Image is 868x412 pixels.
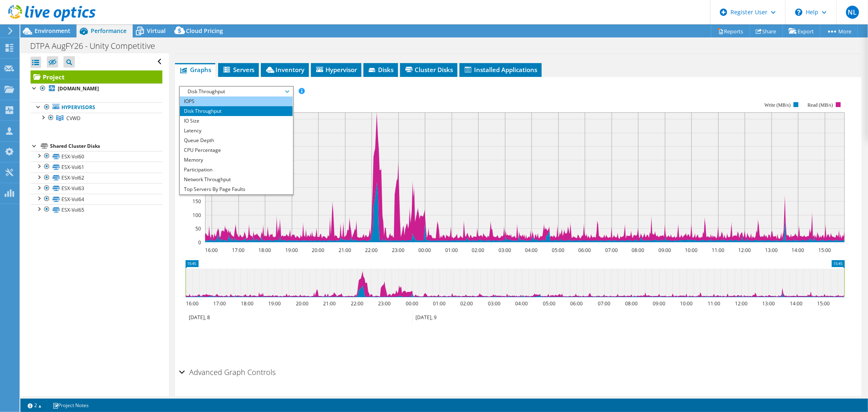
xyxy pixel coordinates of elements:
[708,300,720,307] text: 11:00
[515,300,528,307] text: 04:00
[795,9,802,16] svg: \n
[31,83,162,94] a: [DOMAIN_NAME]
[26,42,168,50] h1: DTPA AugFY26 - Unity Competitive
[50,141,162,151] div: Shared Cluster Disks
[31,194,162,204] a: ESX-Vol64
[460,300,473,307] text: 02:00
[605,247,618,254] text: 07:00
[180,145,293,155] li: CPU Percentage
[147,27,166,35] span: Virtual
[241,300,254,307] text: 18:00
[846,6,859,19] span: NL
[365,247,378,254] text: 22:00
[367,66,394,74] span: Disks
[738,247,751,254] text: 12:00
[31,204,162,215] a: ESX-Vol65
[180,175,293,184] li: Network Throughput
[680,300,693,307] text: 10:00
[315,66,357,74] span: Hypervisor
[445,247,458,254] text: 01:00
[180,126,293,136] li: Latency
[179,66,211,74] span: Graphs
[31,102,162,113] a: Hypervisors
[180,155,293,165] li: Memory
[31,70,162,83] a: Project
[213,300,226,307] text: 17:00
[750,25,783,37] a: Share
[180,136,293,145] li: Queue Depth
[258,247,271,254] text: 18:00
[192,198,201,205] text: 150
[31,183,162,194] a: ESX-Vol63
[818,247,831,254] text: 15:00
[598,300,610,307] text: 07:00
[180,116,293,126] li: IO Size
[186,300,199,307] text: 16:00
[351,300,363,307] text: 22:00
[406,300,418,307] text: 00:00
[58,85,99,92] b: [DOMAIN_NAME]
[762,300,775,307] text: 13:00
[180,165,293,175] li: Participation
[222,66,255,74] span: Servers
[312,247,324,254] text: 20:00
[625,300,638,307] text: 08:00
[265,66,305,74] span: Inventory
[488,300,501,307] text: 03:00
[268,300,281,307] text: 19:00
[433,300,446,307] text: 01:00
[392,247,404,254] text: 23:00
[735,300,748,307] text: 12:00
[791,247,804,254] text: 14:00
[711,25,750,37] a: Reports
[543,300,555,307] text: 05:00
[195,225,201,232] text: 50
[525,247,538,254] text: 04:00
[91,27,127,35] span: Performance
[66,115,81,122] span: CVWD
[184,87,289,96] span: Disk Throughput
[764,102,791,108] text: Write (MB/s)
[205,247,218,254] text: 16:00
[790,300,802,307] text: 14:00
[232,247,245,254] text: 17:00
[578,247,591,254] text: 06:00
[765,247,778,254] text: 13:00
[31,151,162,162] a: ESX-Vol60
[404,66,453,74] span: Cluster Disks
[296,300,308,307] text: 20:00
[180,96,293,106] li: IOPS
[35,27,70,35] span: Environment
[820,25,858,37] a: More
[783,25,820,37] a: Export
[498,247,511,254] text: 03:00
[285,247,298,254] text: 19:00
[47,400,94,410] a: Project Notes
[31,173,162,183] a: ESX-Vol62
[632,247,644,254] text: 08:00
[418,247,431,254] text: 00:00
[179,364,276,380] h2: Advanced Graph Controls
[817,300,830,307] text: 15:00
[464,66,538,74] span: Installed Applications
[653,300,665,307] text: 09:00
[339,247,351,254] text: 21:00
[31,113,162,123] a: CVWD
[378,300,391,307] text: 23:00
[570,300,583,307] text: 06:00
[31,162,162,172] a: ESX-Vol61
[323,300,336,307] text: 21:00
[186,27,223,35] span: Cloud Pricing
[807,102,833,108] text: Read (MB/s)
[198,239,201,246] text: 0
[22,400,47,410] a: 2
[552,247,564,254] text: 05:00
[180,106,293,116] li: Disk Throughput
[658,247,671,254] text: 09:00
[685,247,697,254] text: 10:00
[712,247,724,254] text: 11:00
[192,212,201,219] text: 100
[180,184,293,194] li: Top Servers By Page Faults
[472,247,484,254] text: 02:00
